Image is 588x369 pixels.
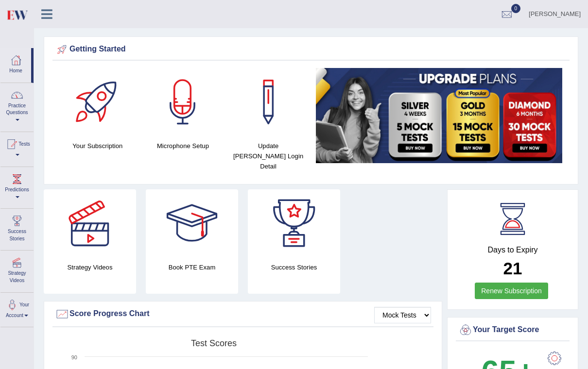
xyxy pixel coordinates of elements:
[0,209,34,247] a: Success Stories
[0,48,31,80] a: Home
[44,262,136,272] h4: Strategy Videos
[145,141,221,151] h4: Microphone Setup
[55,42,567,57] div: Getting Started
[511,4,521,13] span: 0
[60,141,136,151] h4: Your Subscription
[316,68,562,163] img: small5.jpg
[0,83,34,129] a: Practice Questions
[458,323,567,337] div: Your Target Score
[0,293,34,324] a: Your Account
[458,246,567,254] h4: Days to Expiry
[0,167,34,205] a: Predictions
[0,251,34,289] a: Strategy Videos
[146,262,238,272] h4: Book PTE Exam
[0,132,34,164] a: Tests
[230,141,306,171] h4: Update [PERSON_NAME] Login Detail
[503,259,522,278] b: 21
[191,338,237,348] tspan: Test scores
[475,283,548,299] a: Renew Subscription
[55,307,431,321] div: Score Progress Chart
[248,262,340,272] h4: Success Stories
[71,354,77,360] text: 90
